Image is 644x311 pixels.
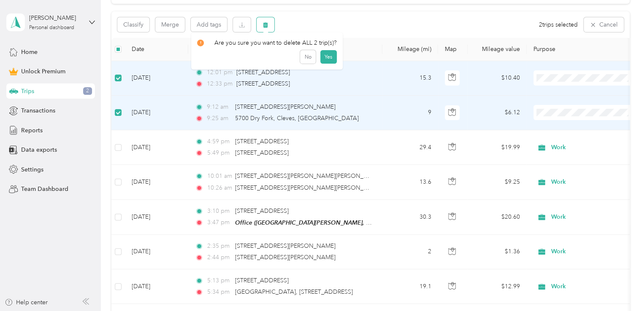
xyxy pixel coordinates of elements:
[21,87,34,96] span: Trips
[188,38,382,61] th: Locations
[5,298,48,307] button: Help center
[468,269,527,304] td: $12.99
[551,177,628,187] span: Work
[207,148,231,158] span: 5:49 pm
[207,218,231,227] span: 3:47 pm
[468,200,527,235] td: $20.60
[382,235,438,269] td: 2
[468,38,527,61] th: Mileage value
[468,96,527,130] td: $6.12
[21,67,65,76] span: Unlock Premium
[382,61,438,96] td: 15.3
[235,219,614,226] span: Office ([GEOGRAPHIC_DATA][PERSON_NAME], [GEOGRAPHIC_DATA], [GEOGRAPHIC_DATA], [GEOGRAPHIC_DATA], ...
[468,130,527,165] td: $19.99
[155,17,185,32] button: Merge
[207,172,231,181] span: 10:01 am
[235,172,413,180] span: [STREET_ADDRESS][PERSON_NAME][PERSON_NAME][US_STATE]
[191,17,227,32] button: Add tags
[207,287,231,297] span: 5:34 pm
[125,38,188,61] th: Date
[125,200,188,235] td: [DATE]
[539,20,578,29] span: 2 trips selected
[382,200,438,235] td: 30.3
[584,17,624,32] button: Cancel
[468,165,527,199] td: $9.25
[235,242,336,249] span: [STREET_ADDRESS][PERSON_NAME]
[235,184,413,191] span: [STREET_ADDRESS][PERSON_NAME][PERSON_NAME][US_STATE]
[207,114,231,123] span: 9:25 am
[320,50,336,64] button: Yes
[300,50,316,64] button: No
[235,277,289,284] span: [STREET_ADDRESS]
[235,138,289,145] span: [STREET_ADDRESS]
[235,115,359,122] span: 5700 Dry Fork, Cleves, [GEOGRAPHIC_DATA]
[29,13,82,22] div: [PERSON_NAME]
[207,241,231,251] span: 2:35 pm
[468,235,527,269] td: $1.36
[207,79,233,88] span: 12:33 pm
[125,165,188,199] td: [DATE]
[207,276,231,285] span: 5:13 pm
[551,282,628,291] span: Work
[235,207,289,214] span: [STREET_ADDRESS]
[125,269,188,304] td: [DATE]
[21,185,68,193] span: Team Dashboard
[207,206,231,216] span: 3:10 pm
[83,87,92,95] span: 2
[551,143,628,152] span: Work
[207,68,233,77] span: 12:01 pm
[236,69,290,76] span: [STREET_ADDRESS]
[21,165,43,174] span: Settings
[197,38,337,47] div: Are you sure you want to delete ALL 2 trip(s)?
[236,80,290,87] span: [STREET_ADDRESS]
[597,264,644,311] iframe: Everlance-gr Chat Button Frame
[21,145,57,154] span: Data exports
[438,38,468,61] th: Map
[21,126,43,135] span: Reports
[207,183,231,193] span: 10:26 am
[21,48,38,56] span: Home
[207,102,231,112] span: 9:12 am
[468,61,527,96] td: $10.40
[125,130,188,165] td: [DATE]
[21,106,55,115] span: Transactions
[235,288,353,295] span: [GEOGRAPHIC_DATA], [STREET_ADDRESS]
[551,247,628,256] span: Work
[551,212,628,222] span: Work
[235,254,336,261] span: [STREET_ADDRESS][PERSON_NAME]
[382,96,438,130] td: 9
[235,149,289,156] span: [STREET_ADDRESS]
[235,103,336,110] span: [STREET_ADDRESS][PERSON_NAME]
[382,269,438,304] td: 19.1
[125,235,188,269] td: [DATE]
[29,25,74,30] div: Personal dashboard
[382,165,438,199] td: 13.6
[125,96,188,130] td: [DATE]
[382,38,438,61] th: Mileage (mi)
[382,130,438,165] td: 29.4
[125,61,188,96] td: [DATE]
[207,137,231,146] span: 4:59 pm
[207,253,231,262] span: 2:44 pm
[117,17,149,32] button: Classify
